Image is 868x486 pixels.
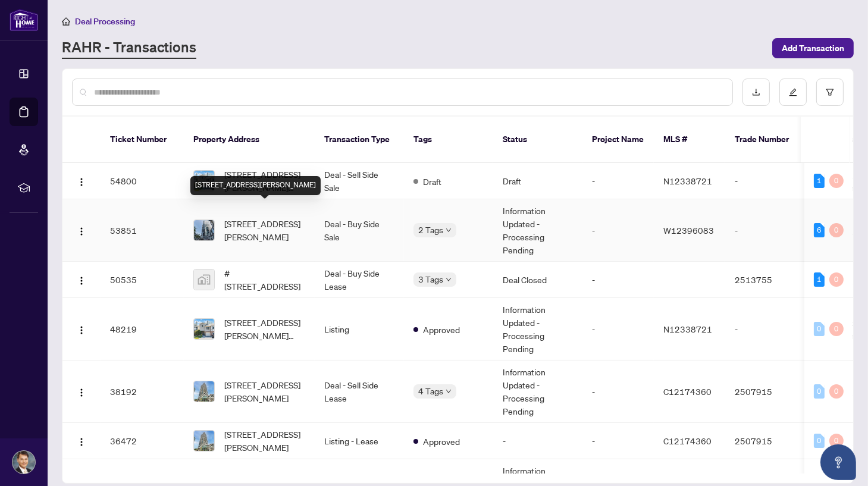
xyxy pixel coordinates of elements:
[829,174,844,188] div: 0
[772,38,854,58] button: Add Transaction
[493,163,582,199] td: Draft
[725,163,809,199] td: -
[77,276,86,286] img: Logo
[10,9,38,31] img: logo
[77,388,86,397] img: Logo
[493,117,582,163] th: Status
[62,37,196,59] a: RAHR - Transactions
[789,88,797,96] span: edit
[404,117,493,163] th: Tags
[423,435,460,448] span: Approved
[654,117,725,163] th: MLS #
[725,117,809,163] th: Trade Number
[493,298,582,360] td: Information Updated - Processing Pending
[493,360,582,423] td: Information Updated - Processing Pending
[829,223,844,237] div: 0
[814,384,825,399] div: 0
[315,298,404,360] td: Listing
[101,298,184,360] td: 48219
[582,262,654,298] td: -
[224,316,305,342] span: [STREET_ADDRESS][PERSON_NAME][PERSON_NAME]
[582,163,654,199] td: -
[826,88,834,96] span: filter
[582,423,654,459] td: -
[582,117,654,163] th: Project Name
[194,171,214,191] img: thumbnail-img
[194,269,214,290] img: thumbnail-img
[752,88,760,96] span: download
[77,177,86,187] img: Logo
[315,262,404,298] td: Deal - Buy Side Lease
[446,388,452,394] span: down
[315,117,404,163] th: Transaction Type
[194,431,214,451] img: thumbnail-img
[446,227,452,233] span: down
[725,360,809,423] td: 2507915
[663,225,714,236] span: W12396083
[101,117,184,163] th: Ticket Number
[829,434,844,448] div: 0
[418,384,443,398] span: 4 Tags
[224,378,305,405] span: [STREET_ADDRESS][PERSON_NAME]
[725,298,809,360] td: -
[493,199,582,262] td: Information Updated - Processing Pending
[829,322,844,336] div: 0
[72,270,91,289] button: Logo
[315,360,404,423] td: Deal - Sell Side Lease
[12,451,35,474] img: Profile Icon
[72,382,91,401] button: Logo
[315,199,404,262] td: Deal - Buy Side Sale
[423,323,460,336] span: Approved
[446,277,452,283] span: down
[194,220,214,240] img: thumbnail-img
[829,384,844,399] div: 0
[315,163,404,199] td: Deal - Sell Side Sale
[423,175,441,188] span: Draft
[663,435,712,446] span: C12174360
[582,298,654,360] td: -
[418,223,443,237] span: 2 Tags
[493,262,582,298] td: Deal Closed
[101,262,184,298] td: 50535
[814,272,825,287] div: 1
[224,266,305,293] span: #[STREET_ADDRESS]
[77,325,86,335] img: Logo
[725,199,809,262] td: -
[224,168,305,194] span: [STREET_ADDRESS][PERSON_NAME][PERSON_NAME]
[663,324,712,334] span: N12338721
[493,423,582,459] td: -
[725,423,809,459] td: 2507915
[101,423,184,459] td: 36472
[315,423,404,459] td: Listing - Lease
[814,174,825,188] div: 1
[72,221,91,240] button: Logo
[75,16,135,27] span: Deal Processing
[814,223,825,237] div: 6
[224,428,305,454] span: [STREET_ADDRESS][PERSON_NAME]
[582,360,654,423] td: -
[62,17,70,26] span: home
[101,163,184,199] td: 54800
[829,272,844,287] div: 0
[742,79,770,106] button: download
[194,319,214,339] img: thumbnail-img
[184,117,315,163] th: Property Address
[582,199,654,262] td: -
[663,175,712,186] span: N12338721
[77,227,86,236] img: Logo
[77,437,86,447] img: Logo
[820,444,856,480] button: Open asap
[190,176,321,195] div: [STREET_ADDRESS][PERSON_NAME]
[814,434,825,448] div: 0
[816,79,844,106] button: filter
[194,381,214,402] img: thumbnail-img
[224,217,305,243] span: [STREET_ADDRESS][PERSON_NAME]
[663,386,712,397] span: C12174360
[814,322,825,336] div: 0
[72,431,91,450] button: Logo
[782,39,844,58] span: Add Transaction
[101,360,184,423] td: 38192
[779,79,807,106] button: edit
[101,199,184,262] td: 53851
[725,262,809,298] td: 2513755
